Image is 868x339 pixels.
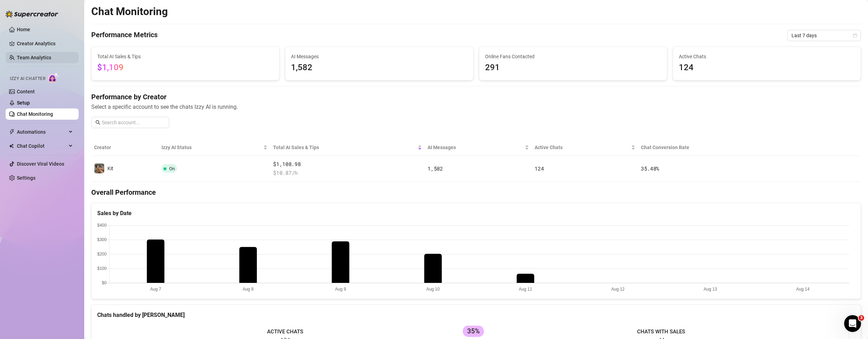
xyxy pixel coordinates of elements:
[97,62,124,72] span: $1,109
[791,30,857,41] span: Last 7 days
[17,161,64,167] a: Discover Viral Videos
[91,187,861,197] h4: Overall Performance
[17,126,67,138] span: Automations
[169,166,175,171] span: On
[270,139,425,156] th: Total AI Sales & Tips
[859,315,864,321] span: 3
[17,140,67,152] span: Chat Copilot
[641,165,659,172] span: 35.48 %
[107,166,113,171] span: Kit
[6,11,58,18] img: logo-BBDzfeDw.svg
[97,53,273,60] span: Total AI Sales & Tips
[273,160,422,168] span: $1,108.98
[428,144,523,151] span: AI Messages
[535,144,629,151] span: Active Chats
[95,120,100,125] span: search
[291,61,467,74] span: 1,582
[17,55,51,60] a: Team Analytics
[17,27,30,32] a: Home
[532,139,638,156] th: Active Chats
[102,119,165,126] input: Search account...
[428,165,443,172] span: 1,582
[17,100,30,106] a: Setup
[679,61,855,74] span: 124
[17,89,35,94] a: Content
[638,139,784,156] th: Chat Conversion Rate
[10,75,45,82] span: Izzy AI Chatter
[161,144,262,151] span: Izzy AI Status
[91,102,861,111] span: Select a specific account to see the chats Izzy AI is running.
[853,33,857,38] span: calendar
[17,111,53,117] a: Chat Monitoring
[48,73,59,83] img: AI Chatter
[535,165,544,172] span: 124
[97,311,855,319] div: Chats handled by [PERSON_NAME]
[273,169,422,177] span: $ 10.87 /h
[425,139,532,156] th: AI Messages
[679,53,855,60] span: Active Chats
[91,139,159,156] th: Creator
[97,209,855,218] div: Sales by Date
[91,92,861,102] h4: Performance by Creator
[9,144,14,148] img: Chat Copilot
[159,139,271,156] th: Izzy AI Status
[17,175,35,181] a: Settings
[273,144,416,151] span: Total AI Sales & Tips
[485,53,661,60] span: Online Fans Contacted
[844,315,861,332] iframe: Intercom live chat
[291,53,467,60] span: AI Messages
[9,129,15,135] span: thunderbolt
[485,61,661,74] span: 291
[91,5,168,18] h2: Chat Monitoring
[94,164,104,173] img: Kit
[91,30,158,41] h4: Performance Metrics
[17,38,73,49] a: Creator Analytics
